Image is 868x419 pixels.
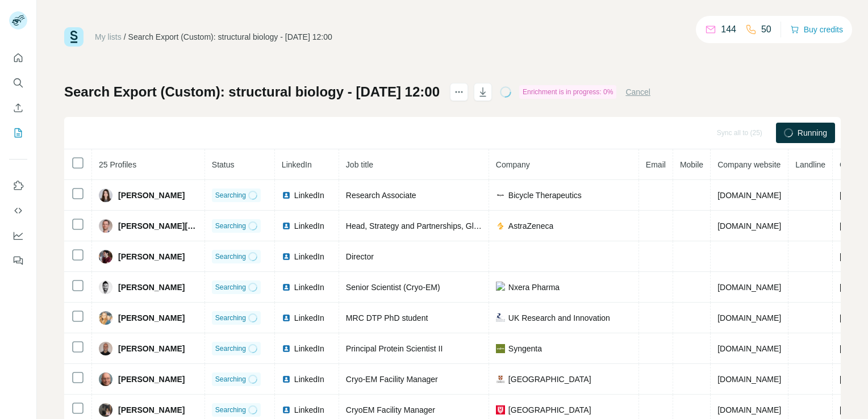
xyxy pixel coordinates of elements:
button: Quick start [9,48,27,68]
img: LinkedIn logo [282,191,291,200]
img: Avatar [99,403,112,417]
p: 50 [761,23,771,36]
span: [PERSON_NAME] [118,251,185,262]
img: Avatar [99,250,112,263]
span: Running [798,127,827,139]
img: company-logo [496,344,505,353]
li: / [124,31,126,43]
span: [PERSON_NAME] [118,282,185,293]
img: LinkedIn logo [282,313,291,322]
img: LinkedIn logo [282,344,291,353]
span: Searching [215,190,246,200]
span: Mobile [680,160,703,169]
button: Feedback [9,250,27,271]
span: Job title [346,160,373,169]
span: LinkedIn [282,160,312,169]
span: LinkedIn [294,251,324,262]
span: Director [346,252,374,261]
span: [DOMAIN_NAME] [717,191,781,200]
span: [PERSON_NAME] [118,404,185,416]
span: AstraZeneca [508,220,553,232]
span: Company website [717,160,781,169]
span: [DOMAIN_NAME] [717,344,781,353]
img: company-logo [496,282,505,293]
span: [DOMAIN_NAME] [717,405,781,414]
span: MRC DTP PhD student [346,313,428,322]
img: Avatar [99,311,112,325]
span: Country [840,160,867,169]
img: Avatar [99,219,112,233]
span: [PERSON_NAME] [118,190,185,201]
span: Searching [215,282,246,292]
span: LinkedIn [294,282,324,293]
span: [PERSON_NAME] [118,374,185,385]
span: [GEOGRAPHIC_DATA] [508,374,591,385]
img: LinkedIn logo [282,221,291,231]
span: Head, Strategy and Partnerships, Global Oncology Diagnostics [346,221,568,231]
img: Avatar [99,342,112,355]
img: company-logo [496,221,505,231]
button: Buy credits [790,22,843,37]
div: Search Export (Custom): structural biology - [DATE] 12:00 [128,31,332,43]
img: LinkedIn logo [282,283,291,292]
span: Principal Protein Scientist II [346,344,443,353]
span: Company [496,160,530,169]
img: Avatar [99,188,112,202]
span: LinkedIn [294,343,324,354]
p: 144 [721,23,736,36]
button: My lists [9,123,27,143]
button: actions [450,83,468,101]
a: My lists [95,32,122,41]
span: Research Associate [346,191,416,200]
img: company-logo [496,191,505,200]
span: [DOMAIN_NAME] [717,313,781,322]
span: Searching [215,343,246,354]
span: Searching [215,374,246,384]
span: Status [212,160,235,169]
h1: Search Export (Custom): structural biology - [DATE] 12:00 [64,83,440,101]
button: Use Surfe API [9,200,27,221]
span: LinkedIn [294,220,324,232]
span: Bicycle Therapeutics [508,190,582,201]
span: 25 Profiles [99,160,136,169]
span: Landline [795,160,825,169]
img: Surfe Logo [64,27,84,47]
div: Enrichment is in progress: 0% [519,85,616,99]
span: UK Research and Innovation [508,312,610,324]
span: Senior Scientist (Cryo-EM) [346,283,440,292]
span: CryoEM Facility Manager [346,405,435,414]
span: [GEOGRAPHIC_DATA] [508,404,591,416]
span: LinkedIn [294,404,324,416]
span: Syngenta [508,343,542,354]
img: LinkedIn logo [282,252,291,261]
span: Searching [215,405,246,415]
span: LinkedIn [294,374,324,385]
img: LinkedIn logo [282,405,291,414]
span: [PERSON_NAME][DATE] [118,220,198,232]
img: company-logo [496,313,505,322]
span: [DOMAIN_NAME] [717,283,781,292]
span: Email [646,160,666,169]
img: Avatar [99,372,112,386]
button: Search [9,73,27,93]
span: [PERSON_NAME] [118,343,185,354]
span: Nxera Pharma [508,282,560,293]
img: company-logo [496,375,505,384]
span: Searching [215,252,246,262]
span: LinkedIn [294,312,324,324]
img: Avatar [99,280,112,294]
button: Dashboard [9,225,27,246]
span: Cryo-EM Facility Manager [346,375,438,384]
button: Cancel [625,86,650,98]
span: [DOMAIN_NAME] [717,375,781,384]
span: Searching [215,221,246,231]
img: company-logo [496,405,505,414]
img: LinkedIn logo [282,375,291,384]
span: [DOMAIN_NAME] [717,221,781,231]
button: Enrich CSV [9,98,27,118]
span: [PERSON_NAME] [118,312,185,324]
span: LinkedIn [294,190,324,201]
span: Searching [215,313,246,323]
button: Use Surfe on LinkedIn [9,175,27,196]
